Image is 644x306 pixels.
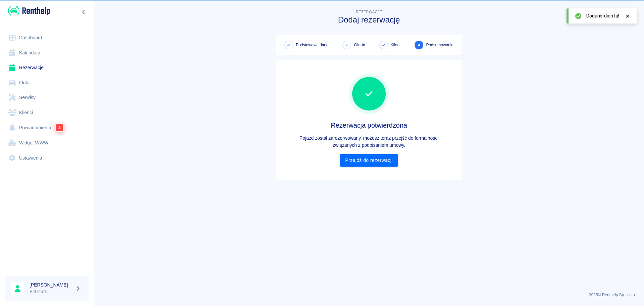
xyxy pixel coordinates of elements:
span: Podstawowe dane [296,42,328,48]
span: Dodano klienta! [586,12,619,19]
p: Elit Cars [30,288,72,295]
a: Kalendarz [5,45,89,60]
h3: Dodaj rezerwację [276,15,462,25]
span: 4 [418,42,420,49]
span: Podsumowanie [426,42,453,48]
a: Przejdź do rezerwacji [340,154,398,167]
h4: Rezerwacja potwierdzona [282,121,456,129]
a: Flota [5,75,89,90]
a: Ustawienia [5,150,89,166]
a: Powiadomienia2 [5,120,89,135]
a: Serwisy [5,90,89,105]
span: Oferta [354,42,365,48]
a: Widget WWW [5,135,89,150]
img: Renthelp logo [8,5,50,16]
span: 2 [56,124,63,131]
h6: [PERSON_NAME] [30,281,72,288]
p: 2025 © Renthelp Sp. z o.o. [102,292,636,298]
p: Pojazd został zarezerwowany, możesz teraz przejść do formalności związanych z podpisaniem umowy. [282,135,456,149]
a: Dashboard [5,30,89,45]
span: Rezerwacje [356,10,382,14]
span: Klient [391,42,401,48]
a: Klienci [5,105,89,120]
a: Renthelp logo [5,5,50,16]
a: Rezerwacje [5,60,89,75]
button: Zwiń nawigację [79,8,89,16]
